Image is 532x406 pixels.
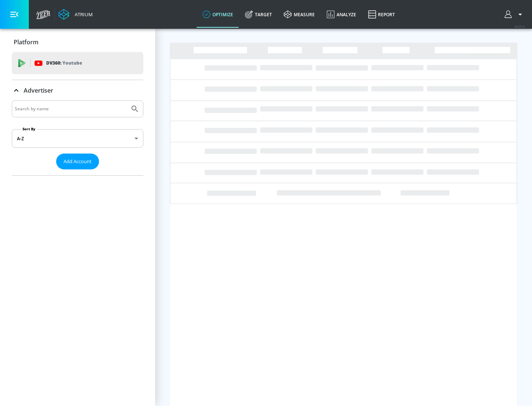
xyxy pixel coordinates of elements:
label: Sort By [21,127,37,131]
div: A-Z [12,129,143,148]
a: Target [239,1,278,28]
a: Atrium [58,9,93,20]
p: DV360: [46,59,82,67]
a: Analyze [321,1,362,28]
div: Advertiser [12,100,143,175]
p: Platform [14,38,38,46]
a: optimize [197,1,239,28]
p: Advertiser [24,86,53,94]
div: Platform [12,32,143,52]
span: Add Account [64,157,92,166]
button: Add Account [56,154,99,169]
div: Advertiser [12,80,143,101]
p: Youtube [62,59,82,67]
div: Atrium [72,11,93,18]
a: Report [362,1,401,28]
a: measure [278,1,321,28]
div: DV360: Youtube [12,52,143,74]
nav: list of Advertiser [12,169,143,175]
input: Search by name [15,104,127,114]
span: v 4.25.4 [514,24,525,28]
